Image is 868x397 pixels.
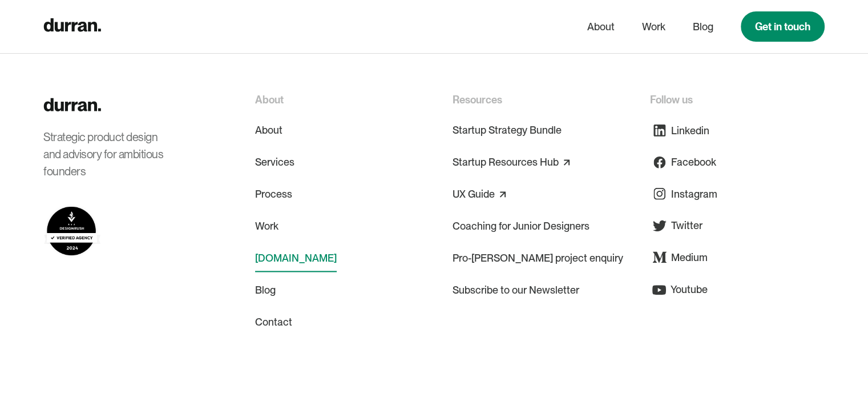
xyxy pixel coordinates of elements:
a: Work [642,16,665,38]
a: Startup Strategy Bundle [453,117,562,144]
div: Medium [671,250,708,265]
div: Instagram [671,186,717,202]
img: Durran on DesignRush [43,203,100,259]
a: Contact [255,308,292,336]
a: Get in touch [741,11,825,42]
a: Pro-[PERSON_NAME] project enquiry [453,244,623,272]
div: Facebook [671,154,716,170]
a: Coaching for Junior Designers [453,212,590,240]
a: Startup Resources Hub [453,153,559,171]
a: Services [255,149,294,176]
a: Instagram [650,180,717,207]
a: Process [255,181,292,208]
a: Subscribe to our Newsletter [453,276,579,304]
a: Medium [650,243,708,271]
a: Twitter [650,212,703,239]
div: Linkedin [671,123,709,138]
a: About [587,16,615,38]
a: Blog [693,16,713,38]
a: Blog [255,276,276,304]
div: Twitter [671,218,703,233]
a: home [43,15,101,38]
a: Youtube [650,275,708,303]
a: [DOMAIN_NAME] [255,244,337,272]
a: UX Guide [453,185,495,203]
div: Follow us [650,92,693,107]
div: About [255,92,284,107]
div: Resources [453,92,502,107]
a: Facebook [650,149,716,176]
a: Work [255,212,278,240]
a: About [255,117,282,144]
a: Linkedin [650,117,709,144]
div: Strategic product design and advisory for ambitious founders [43,129,175,180]
div: Youtube [671,282,708,297]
